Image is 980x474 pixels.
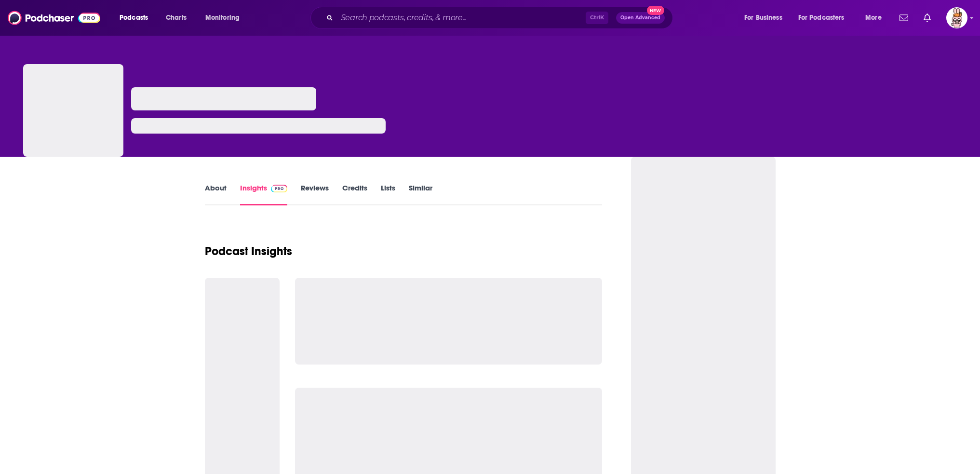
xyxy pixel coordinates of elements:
[120,11,148,25] span: Podcasts
[205,244,292,258] h1: Podcast Insights
[113,10,161,26] button: open menu
[320,7,682,29] div: Search podcasts, credits, & more...
[798,11,845,25] span: For Podcasters
[342,183,367,205] a: Credits
[946,7,967,28] span: Logged in as Nouel
[240,183,288,205] a: InsightsPodchaser Pro
[199,10,252,26] button: open menu
[337,10,586,26] input: Search podcasts, credits, & more...
[738,10,794,26] button: open menu
[160,10,192,26] a: Charts
[647,6,664,15] span: New
[792,10,859,26] button: open menu
[616,12,665,24] button: Open AdvancedNew
[166,11,187,25] span: Charts
[946,7,967,28] img: User Profile
[859,10,894,26] button: open menu
[586,12,608,24] span: Ctrl K
[865,11,882,25] span: More
[409,183,432,205] a: Similar
[205,11,240,25] span: Monitoring
[744,11,782,25] span: For Business
[271,185,288,192] img: Podchaser Pro
[896,10,912,26] a: Show notifications dropdown
[620,15,660,20] span: Open Advanced
[946,7,967,28] button: Show profile menu
[205,183,227,205] a: About
[301,183,329,205] a: Reviews
[920,10,935,26] a: Show notifications dropdown
[381,183,395,205] a: Lists
[8,9,100,27] img: Podchaser - Follow, Share and Rate Podcasts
